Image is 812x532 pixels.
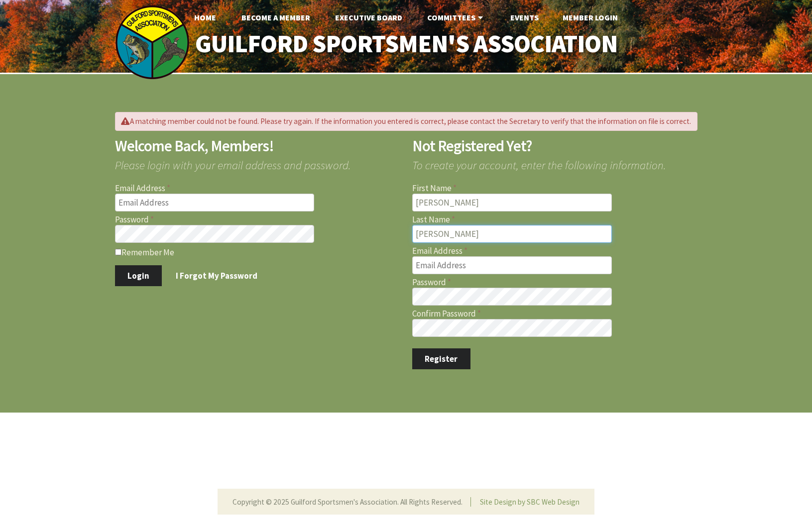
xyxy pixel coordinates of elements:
[412,247,697,255] label: Email Address
[115,5,190,80] img: logo_sm.png
[115,247,400,257] label: Remember Me
[412,138,697,154] h2: Not Registered Yet?
[163,265,270,286] a: I Forgot My Password
[480,497,580,507] a: Site Design by SBC Web Design
[412,153,697,171] span: To create your account, enter the following information.
[115,194,315,212] input: Email Address
[115,112,697,130] div: A matching member could not be found. Please try again. If the information you entered is correct...
[412,256,612,274] input: Email Address
[115,249,121,255] input: Remember Me
[232,497,470,507] li: Copyright © 2025 Guilford Sportsmen's Association. All Rights Reserved.
[233,7,318,27] a: Become A Member
[555,7,626,27] a: Member Login
[186,7,224,27] a: Home
[115,138,400,154] h2: Welcome Back, Members!
[412,194,612,212] input: First Name
[412,278,697,287] label: Password
[419,7,493,27] a: Committees
[412,225,612,243] input: Last Name
[502,7,547,27] a: Events
[412,310,697,318] label: Confirm Password
[412,184,697,193] label: First Name
[327,7,410,27] a: Executive Board
[412,348,470,369] button: Register
[115,215,400,224] label: Password
[412,215,697,224] label: Last Name
[115,184,400,193] label: Email Address
[115,153,400,171] span: Please login with your email address and password.
[115,265,162,286] button: Login
[174,23,638,65] a: Guilford Sportsmen's Association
